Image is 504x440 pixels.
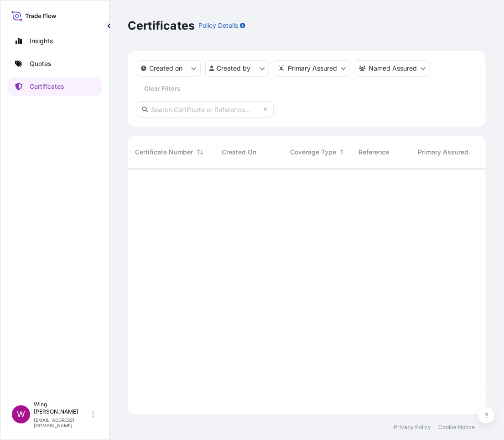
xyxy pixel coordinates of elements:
button: cargoOwner Filter options [355,60,430,77]
button: Sort [338,147,349,158]
a: Privacy Policy [394,424,431,431]
p: Named Assured [369,64,417,73]
span: W [17,410,25,419]
p: Created on [149,64,182,73]
span: Reference [359,148,389,157]
p: Policy Details [198,21,238,30]
p: Insights [30,36,53,46]
a: Insights [8,32,102,50]
input: Search Certificate or Reference... [137,101,274,118]
p: Clear Filters [145,84,181,93]
p: Quotes [30,59,51,68]
a: Quotes [8,55,102,73]
button: distributor Filter options [274,60,350,77]
p: Wing [PERSON_NAME] [34,401,90,415]
p: [EMAIL_ADDRESS][DOMAIN_NAME] [34,417,90,428]
a: Certificates [8,77,102,96]
button: createdOn Filter options [137,60,201,77]
p: Certificates [128,18,195,33]
button: createdBy Filter options [205,60,269,77]
span: Created On [222,148,256,157]
p: Certificates [30,82,64,91]
button: Clear Filters [137,81,188,96]
span: Primary Assured [418,148,468,157]
p: Created by [217,64,251,73]
button: Sort [195,147,206,158]
span: Certificate Number [135,148,193,157]
span: Coverage Type [290,148,336,157]
p: Primary Assured [288,64,337,73]
a: Cookie Notice [438,424,475,431]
